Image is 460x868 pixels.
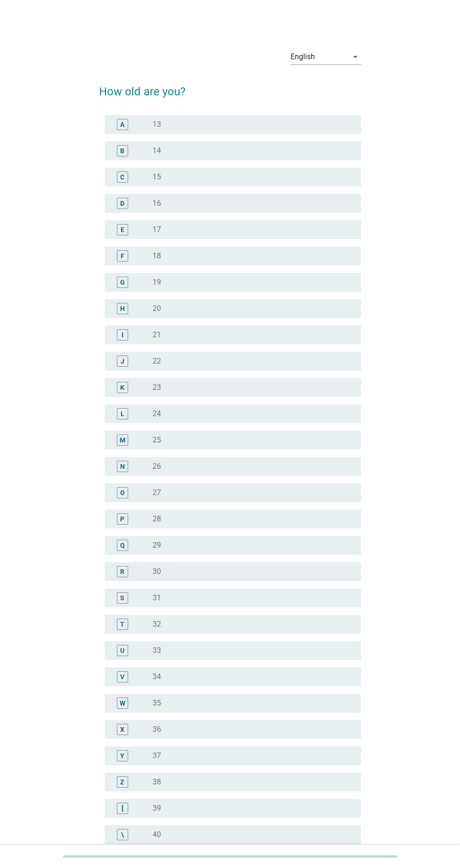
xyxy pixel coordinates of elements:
[153,777,161,787] label: 38
[153,304,161,313] label: 20
[153,593,161,603] label: 31
[120,751,124,760] div: Y
[122,803,123,813] div: [
[120,146,124,155] div: B
[120,698,125,708] div: W
[153,725,161,734] label: 36
[120,198,124,208] div: D
[120,435,125,445] div: M
[120,672,124,682] div: V
[153,462,161,471] label: 26
[153,409,161,418] label: 24
[153,830,161,839] label: 40
[153,646,161,655] label: 33
[120,645,124,655] div: U
[121,356,124,366] div: J
[153,199,161,208] label: 16
[153,620,161,629] label: 32
[153,251,161,261] label: 18
[153,698,161,708] label: 35
[153,514,161,524] label: 28
[120,514,124,524] div: P
[153,435,161,445] label: 25
[153,225,161,234] label: 17
[121,409,124,418] div: L
[153,356,161,366] label: 22
[122,330,123,340] div: I
[153,488,161,497] label: 27
[121,251,124,261] div: F
[153,172,161,182] label: 15
[153,278,161,287] label: 19
[153,120,161,129] label: 13
[291,53,315,61] div: English
[153,804,161,813] label: 39
[121,829,124,839] div: \
[120,303,125,313] div: H
[120,277,125,287] div: G
[120,540,125,550] div: Q
[120,172,124,182] div: C
[153,751,161,760] label: 37
[120,461,125,471] div: N
[121,225,124,234] div: E
[120,382,124,392] div: K
[153,567,161,576] label: 30
[120,593,124,603] div: S
[120,619,124,629] div: T
[120,566,124,576] div: R
[120,777,124,787] div: Z
[120,119,124,129] div: A
[120,724,124,734] div: X
[153,383,161,392] label: 23
[350,51,361,62] i: arrow_drop_down
[153,541,161,550] label: 29
[120,488,125,497] div: O
[153,146,161,155] label: 14
[153,330,161,340] label: 21
[153,672,161,682] label: 34
[99,74,360,100] h2: How old are you?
